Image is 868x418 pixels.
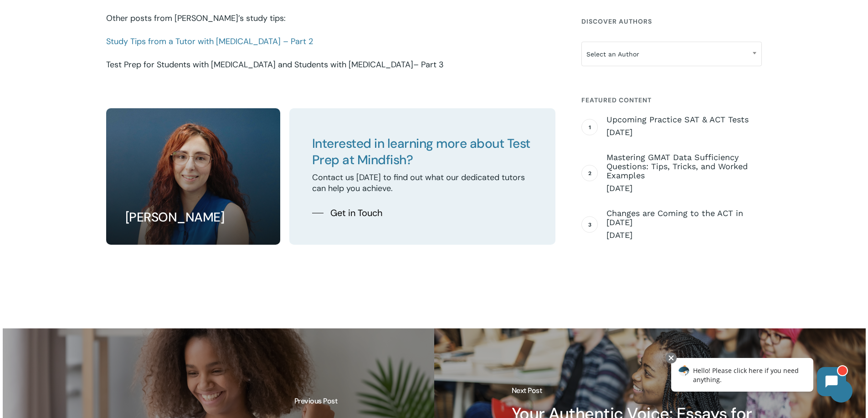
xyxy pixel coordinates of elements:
[606,183,762,194] span: [DATE]
[581,13,762,30] h4: Discover Authors
[581,92,762,108] h4: Featured Content
[413,59,444,70] span: – Part 3
[606,115,762,124] span: Upcoming Practice SAT & ACT Tests
[606,127,762,138] span: [DATE]
[662,351,855,405] iframe: Chatbot
[312,206,383,220] a: Get in Touch
[330,206,383,220] span: Get in Touch
[606,209,762,227] span: Changes are Coming to the ACT in [DATE]
[582,45,761,64] span: Select an Author
[106,13,555,36] p: Other posts from [PERSON_NAME]’s study tips:
[606,209,762,241] a: Changes are Coming to the ACT in [DATE] [DATE]
[106,36,313,47] a: Study Tips from a Tutor with [MEDICAL_DATA] – Part 2
[606,153,762,180] span: Mastering GMAT Data Sufficiency Questions: Tips, Tricks, and Worked Examples
[312,172,533,194] p: Contact us [DATE] to find out what our dedicated tutors can help you achieve.
[606,115,762,138] a: Upcoming Practice SAT & ACT Tests [DATE]
[312,135,530,168] span: Interested in learning more about Test Prep at Mindfish?
[581,42,762,66] span: Select an Author
[606,230,762,241] span: [DATE]
[606,153,762,194] a: Mastering GMAT Data Sufficiency Questions: Tips, Tricks, and Worked Examples [DATE]
[106,59,444,70] a: Test Prep for Students with [MEDICAL_DATA] and Students with [MEDICAL_DATA]– Part 3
